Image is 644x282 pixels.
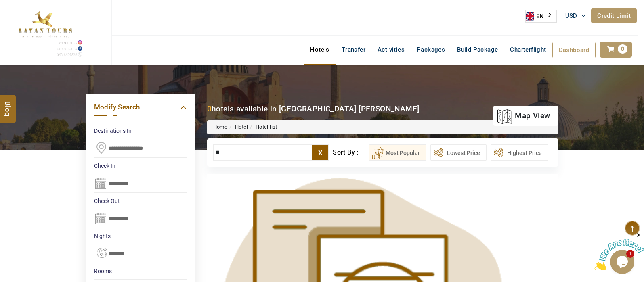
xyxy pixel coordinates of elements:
[3,101,13,108] span: Blog
[510,46,546,53] span: Charterflight
[94,127,187,135] label: Destinations In
[333,144,369,161] div: Sort By :
[525,10,557,23] div: Language
[504,42,552,58] a: Charterflight
[526,10,556,22] a: EN
[491,144,548,161] button: Highest Price
[213,124,228,130] a: Home
[94,162,187,170] label: Check In
[591,8,637,23] a: Credit Limit
[411,42,451,58] a: Packages
[207,104,212,113] b: 0
[565,12,577,19] span: USD
[6,4,84,58] img: The Royal Line Holidays
[369,144,426,161] button: Most Popular
[594,232,644,270] iframe: chat widget
[371,42,411,58] a: Activities
[600,42,632,58] a: 0
[497,107,550,125] a: map view
[94,267,187,275] label: Rooms
[94,232,187,240] label: nights
[525,10,557,23] aside: Language selected: English
[235,124,248,130] a: Hotel
[618,44,627,54] span: 0
[336,42,371,58] a: Transfer
[94,102,187,113] a: Modify Search
[312,145,328,160] label: x
[430,144,487,161] button: Lowest Price
[451,42,504,58] a: Build Package
[207,103,420,114] div: hotels available in [GEOGRAPHIC_DATA] [PERSON_NAME]
[304,42,335,58] a: Hotels
[559,46,589,54] span: Dashboard
[248,123,277,131] li: Hotel list
[94,197,187,205] label: Check Out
